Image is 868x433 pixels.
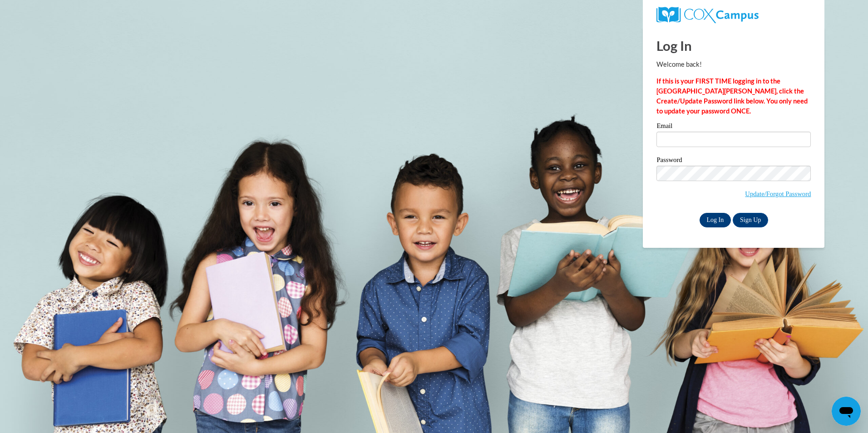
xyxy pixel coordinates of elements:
[656,7,811,23] a: COX Campus
[733,213,768,227] a: Sign Up
[656,123,811,132] label: Email
[745,190,811,197] a: Update/Forgot Password
[656,157,811,166] label: Password
[832,397,861,426] iframe: Button to launch messaging window
[656,36,811,55] h1: Log In
[656,59,811,69] p: Welcome back!
[700,213,731,227] input: Log In
[656,77,808,115] strong: If this is your FIRST TIME logging in to the [GEOGRAPHIC_DATA][PERSON_NAME], click the Create/Upd...
[656,7,758,23] img: COX Campus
